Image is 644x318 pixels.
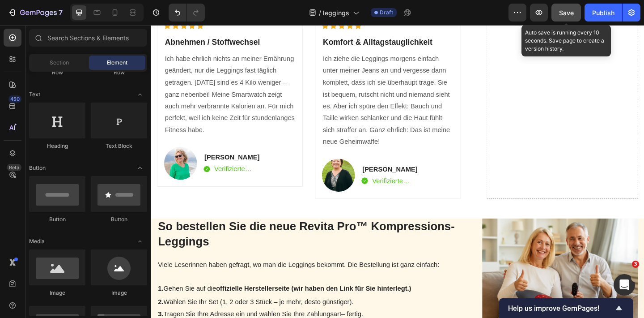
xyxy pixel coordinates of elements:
span: Section [50,59,69,67]
span: Button [29,164,46,172]
span: / [319,8,321,17]
span: Save [559,9,574,17]
p: Gehen Sie auf die [8,280,345,293]
div: Image [91,289,147,297]
iframe: Design area [151,25,644,318]
span: Element [107,59,127,67]
div: Button [29,215,85,223]
div: Undo/Redo [169,4,205,21]
div: Heading [29,142,85,150]
input: Search Sections & Elements [29,29,147,47]
span: Help us improve GemPages! [508,304,614,313]
p: Ich ziehe die Leggings morgens einfach unter meiner Jeans an und vergesse dann komplett, dass ich... [187,30,328,133]
strong: offizielle Herstellerseite (wir haben den Link für Sie hinterlegt.) [71,283,283,290]
p: 7 [59,7,63,18]
button: Publish [585,4,622,21]
div: Row [29,69,85,77]
img: gempages_553629490677285781-cad07551-ab76-4b7a-8a04-3d5528987e23.png [186,146,222,181]
div: Button [91,215,147,223]
button: 7 [4,4,67,21]
div: Row [91,69,147,77]
span: leggings [323,8,349,17]
span: Draft [380,9,393,17]
strong: 1. [8,283,13,290]
img: Alt Image [229,166,236,173]
strong: 3. [8,310,13,318]
strong: So bestellen Sie die neue Revita Pro™ Kompressions-Leggings [8,212,330,242]
span: Text [29,90,40,99]
span: Toggle open [133,161,147,175]
p: Viele Leserinnen haben gefragt, wo man die Leggings bekommt. Die Bestellung ist ganz einfach: [8,255,345,268]
p: [PERSON_NAME] [230,152,328,163]
div: Image [29,289,85,297]
button: Show survey - Help us improve GemPages! [508,303,624,314]
span: Toggle open [133,87,147,102]
div: Text Block [91,142,147,150]
div: 450 [8,95,21,103]
span: 3 [632,261,639,268]
span: Media [29,237,45,245]
strong: 2. [8,297,13,305]
div: Beta [7,164,21,171]
p: Wählen Sie Ihr Set (1, 2 oder 3 Stück – je mehr, desto günstiger). [8,295,345,308]
p: Verifizierte [PERSON_NAME] [241,164,328,175]
button: Save [551,4,581,21]
div: Publish [592,8,614,17]
iframe: Intercom live chat [614,274,635,296]
span: Toggle open [133,234,147,249]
